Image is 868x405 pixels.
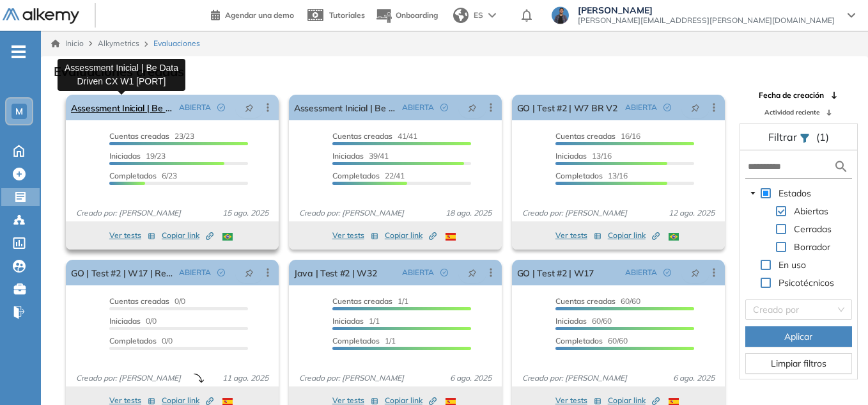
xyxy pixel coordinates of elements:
button: Ver tests [109,228,155,243]
span: Creado por: [PERSON_NAME] [71,372,186,384]
span: ABIERTA [402,102,434,113]
span: Completados [109,336,157,345]
span: ES [474,10,483,21]
a: Inicio [51,38,84,49]
span: 1/1 [332,296,408,306]
img: ESP [446,233,456,241]
span: Creado por: [PERSON_NAME] [71,207,186,219]
span: 0/0 [109,336,173,345]
span: Borrador [791,239,833,255]
span: Cuentas creadas [332,131,392,141]
span: Actividad reciente [764,107,819,117]
span: 6 ago. 2025 [445,372,497,384]
button: Limpiar filtros [745,353,852,374]
span: Cuentas creadas [109,131,169,141]
span: ABIERTA [625,267,657,278]
span: Iniciadas [109,151,141,161]
span: En uso [779,259,806,271]
span: caret-down [750,190,756,196]
span: check-circle [663,269,671,276]
span: Copiar link [162,230,213,241]
span: Agendar una demo [225,10,294,20]
span: ABIERTA [179,267,211,278]
img: BRA [669,233,679,241]
span: Estados [776,186,814,201]
span: Estados [779,187,811,199]
span: 60/60 [555,336,628,345]
span: pushpin [468,102,477,113]
span: 60/60 [555,296,640,306]
span: check-circle [217,269,225,276]
span: Filtrar [768,131,800,143]
span: Alkymetrics [98,38,139,48]
span: En uso [776,257,809,273]
span: 41/41 [332,131,417,141]
a: Agendar una demo [211,6,294,22]
a: GO | Test #2 | W17 | Recuperatorio [71,260,174,285]
span: check-circle [217,104,225,111]
div: Assessment Inicial | Be Data Driven CX W1 [PORT] [58,59,185,91]
button: pushpin [681,262,709,283]
button: pushpin [235,262,263,283]
span: Completados [555,171,603,180]
span: Copiar link [608,230,660,241]
span: 1/1 [332,316,380,326]
img: search icon [833,159,849,175]
span: Creado por: [PERSON_NAME] [517,372,632,384]
span: Cuentas creadas [109,296,169,306]
span: Creado por: [PERSON_NAME] [294,372,409,384]
span: Tutoriales [329,10,365,20]
span: 1/1 [332,336,396,345]
img: world [453,8,469,23]
a: GO | Test #2 | W7 BR V2 [517,95,617,120]
span: 12 ago. 2025 [663,207,720,219]
span: Limpiar filtros [771,356,826,370]
span: 6 ago. 2025 [668,372,720,384]
span: pushpin [245,102,254,113]
span: Completados [555,336,603,345]
img: arrow [488,13,496,18]
span: 60/60 [555,316,612,326]
span: 22/41 [332,171,405,180]
span: 13/16 [555,151,612,161]
span: Cuentas creadas [332,296,392,306]
span: pushpin [691,102,700,113]
span: 0/0 [109,296,185,306]
span: 0/0 [109,316,157,326]
a: Assessment Inicial | Be Data Driven CX W1 [HISP] [294,95,397,120]
span: check-circle [663,104,671,111]
span: Fecha de creación [759,90,824,101]
span: 13/16 [555,171,628,180]
button: Onboarding [375,2,438,29]
span: Onboarding [396,10,438,20]
button: Aplicar [745,326,852,347]
span: [PERSON_NAME] [578,5,835,15]
div: Widget de chat [804,344,868,405]
i: - [12,51,26,53]
span: (1) [816,129,829,145]
button: pushpin [458,97,486,118]
a: Assessment Inicial | Be Data Driven CX W1 [PORT] [71,95,174,120]
span: Iniciadas [332,316,364,326]
span: [PERSON_NAME][EMAIL_ADDRESS][PERSON_NAME][DOMAIN_NAME] [578,15,835,26]
button: Copiar link [162,228,213,243]
span: 18 ago. 2025 [440,207,497,219]
span: check-circle [440,104,448,111]
span: Iniciadas [555,316,587,326]
img: BRA [222,233,233,241]
span: Creado por: [PERSON_NAME] [517,207,632,219]
span: Aplicar [784,330,812,344]
span: Cerradas [791,221,834,237]
span: 39/41 [332,151,389,161]
span: 6/23 [109,171,177,180]
h3: Evaluaciones creadas [54,64,184,79]
span: pushpin [245,267,254,278]
button: Copiar link [608,228,660,243]
span: Evaluaciones [153,38,200,49]
span: 16/16 [555,131,640,141]
span: Copiar link [385,230,437,241]
span: 15 ago. 2025 [217,207,274,219]
span: Completados [332,171,380,180]
span: ABIERTA [402,267,434,278]
span: 11 ago. 2025 [217,372,274,384]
